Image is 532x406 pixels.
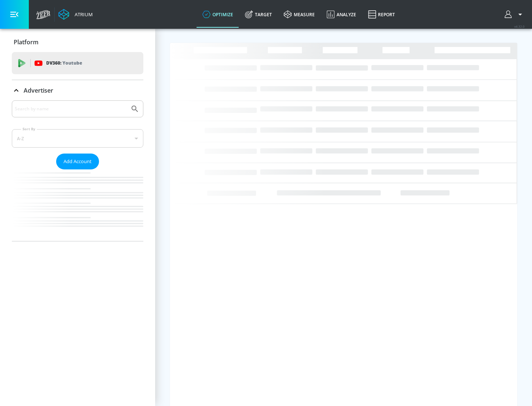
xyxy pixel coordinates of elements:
[12,32,143,52] div: Platform
[12,52,143,74] div: DV360: Youtube
[15,104,127,114] input: Search by name
[24,86,53,94] p: Advertiser
[12,100,143,241] div: Advertiser
[64,157,92,166] span: Add Account
[21,127,37,131] label: Sort By
[239,1,278,28] a: Target
[72,11,93,18] div: Atrium
[12,169,143,241] nav: list of Advertiser
[12,80,143,101] div: Advertiser
[197,1,239,28] a: optimize
[362,1,401,28] a: Report
[278,1,321,28] a: measure
[14,38,38,46] p: Platform
[514,24,525,28] span: v 4.32.0
[46,59,82,67] p: DV360:
[56,154,99,169] button: Add Account
[58,9,93,20] a: Atrium
[321,1,362,28] a: Analyze
[62,59,82,67] p: Youtube
[12,129,143,148] div: A-Z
